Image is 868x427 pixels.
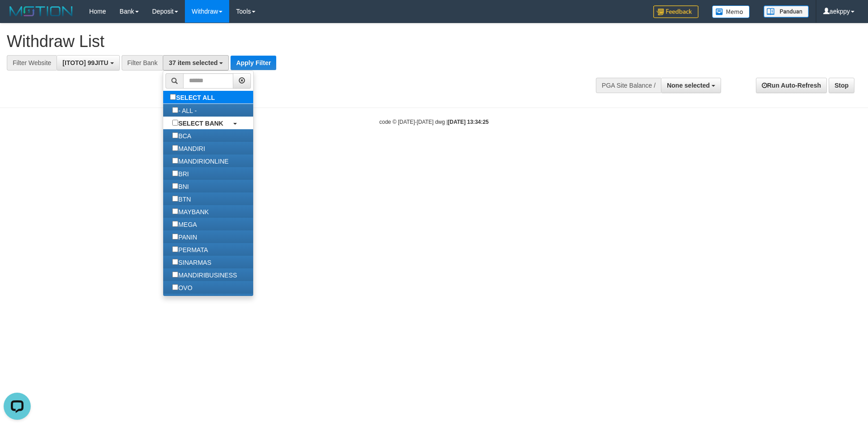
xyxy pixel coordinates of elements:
label: - ALL - [163,104,206,117]
img: MOTION_logo.png [7,5,75,18]
input: - ALL - [172,107,178,113]
label: BNI [163,180,198,192]
span: [ITOTO] 99JITU [62,59,108,66]
span: None selected [667,82,710,89]
a: Run Auto-Refresh [756,78,827,93]
label: MAYBANK [163,205,217,218]
small: code © [DATE]-[DATE] dwg | [379,119,489,125]
label: BRI [163,167,198,180]
input: OVO [172,284,178,290]
a: Stop [829,78,854,93]
label: BCA [163,129,200,142]
label: OVO [163,281,201,294]
label: PANIN [163,230,206,243]
b: SELECT BANK [178,120,223,127]
a: SELECT BANK [163,117,253,129]
input: BTN [172,196,178,202]
label: MANDIRI [163,142,214,155]
label: MANDIRIBUSINESS [163,268,246,281]
button: Open LiveChat chat widget [4,4,31,31]
label: PERMATA [163,243,217,256]
span: 37 item selected [169,59,217,66]
input: MAYBANK [172,208,178,214]
label: GOPAY [163,294,209,306]
input: PANIN [172,234,178,239]
button: None selected [661,78,721,93]
div: Filter Website [7,55,57,70]
label: BTN [163,192,200,205]
input: MANDIRIONLINE [172,158,178,164]
input: BCA [172,132,178,138]
img: Feedback.jpg [653,5,698,18]
img: Button%20Memo.svg [712,5,750,18]
strong: [DATE] 13:34:25 [448,119,489,125]
label: SELECT ALL [163,91,224,103]
label: MANDIRIONLINE [163,155,237,167]
button: [ITOTO] 99JITU [57,55,119,70]
input: BRI [172,170,178,176]
label: MEGA [163,218,206,230]
input: BNI [172,183,178,189]
div: Filter Bank [122,55,163,70]
button: 37 item selected [163,55,229,70]
button: Apply Filter [231,56,276,70]
input: SINARMAS [172,259,178,265]
img: panduan.png [764,5,809,18]
h1: Withdraw List [7,33,570,51]
input: SELECT ALL [170,94,176,100]
input: MANDIRI [172,145,178,151]
label: SINARMAS [163,256,220,268]
input: MANDIRIBUSINESS [172,272,178,277]
input: MEGA [172,221,178,227]
div: PGA Site Balance / [596,78,661,93]
input: SELECT BANK [172,120,178,126]
input: PERMATA [172,246,178,252]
